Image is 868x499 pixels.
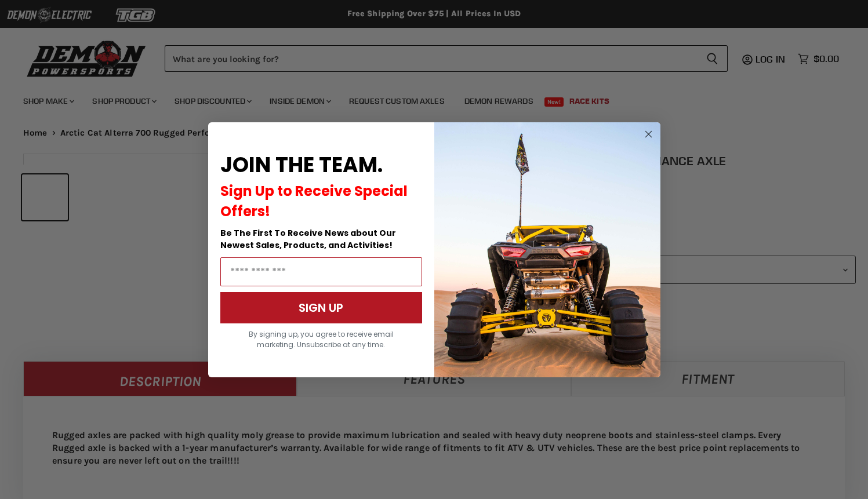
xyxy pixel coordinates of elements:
[249,329,394,349] span: By signing up, you agree to receive email marketing. Unsubscribe at any time.
[220,181,408,221] span: Sign Up to Receive Special Offers!
[220,150,383,180] span: JOIN THE TEAM.
[434,122,660,377] img: a9095488-b6e7-41ba-879d-588abfab540b.jpeg
[220,227,396,251] span: Be The First To Receive News about Our Newest Sales, Products, and Activities!
[641,127,656,141] button: Close dialog
[220,292,422,323] button: SIGN UP
[220,257,422,286] input: Email Address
